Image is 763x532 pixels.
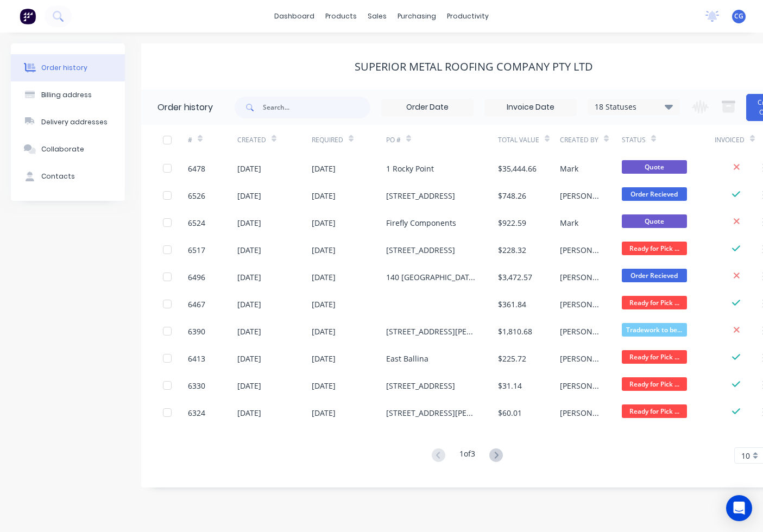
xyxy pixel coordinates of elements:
span: Order Recieved [622,269,687,282]
div: [PERSON_NAME] [560,299,600,310]
div: purchasing [392,8,442,24]
div: [PERSON_NAME] [560,353,600,364]
div: products [320,8,362,24]
div: 6413 [188,353,205,364]
div: Created [237,125,312,155]
div: $225.72 [498,353,526,364]
div: [DATE] [237,353,261,364]
div: 140 [GEOGRAPHIC_DATA] [386,271,476,283]
div: Mark [560,163,578,174]
div: Total Value [498,135,539,145]
div: $3,472.57 [498,271,532,283]
div: [DATE] [312,190,336,201]
div: [DATE] [237,271,261,283]
div: PO # [386,125,498,155]
div: Collaborate [41,144,84,154]
div: Mark [560,217,578,229]
img: Factory [20,8,36,24]
div: [DATE] [237,299,261,310]
div: Total Value [498,125,560,155]
div: 6524 [188,217,205,229]
input: Invoice Date [485,99,576,116]
span: Ready for Pick ... [622,296,687,309]
div: 1 Rocky Point [386,163,434,174]
input: Search... [263,97,370,118]
div: [STREET_ADDRESS] [386,190,455,201]
div: [DATE] [237,190,261,201]
div: [DATE] [312,271,336,283]
div: Billing address [41,90,92,100]
div: PO # [386,135,401,145]
div: Status [622,125,715,155]
div: [DATE] [312,407,336,419]
div: [STREET_ADDRESS] [386,380,455,391]
div: 6467 [188,299,205,310]
div: # [188,135,192,145]
div: productivity [442,8,494,24]
div: [DATE] [237,244,261,256]
div: 6526 [188,190,205,201]
span: Quote [622,214,687,228]
div: East Ballina [386,353,428,364]
div: $1,810.68 [498,326,532,337]
div: $748.26 [498,190,526,201]
div: [PERSON_NAME] [560,244,600,256]
div: Created By [560,125,622,155]
div: [PERSON_NAME] [560,407,600,419]
span: 10 [741,450,750,461]
span: Ready for Pick ... [622,377,687,391]
div: [PERSON_NAME] [560,326,600,337]
button: Delivery addresses [11,109,125,136]
div: Order history [41,63,87,73]
div: $228.32 [498,244,526,256]
div: Superior Metal Roofing Company Pty Ltd [355,60,593,73]
div: [DATE] [312,353,336,364]
button: Billing address [11,81,125,109]
div: [STREET_ADDRESS][PERSON_NAME] [386,407,476,419]
div: Required [312,125,386,155]
div: [DATE] [237,163,261,174]
div: Created By [560,135,598,145]
div: [PERSON_NAME] [560,190,600,201]
div: [DATE] [312,217,336,229]
span: Order Recieved [622,187,687,201]
div: Required [312,135,343,145]
div: [STREET_ADDRESS] [386,244,455,256]
div: Created [237,135,266,145]
div: Invoiced [715,135,745,145]
div: sales [362,8,392,24]
div: Delivery addresses [41,117,108,127]
div: [DATE] [312,299,336,310]
div: 6496 [188,271,205,283]
div: [STREET_ADDRESS][PERSON_NAME] [386,326,476,337]
div: Contacts [41,172,75,181]
div: 6330 [188,380,205,391]
div: [PERSON_NAME] [560,380,600,391]
span: Ready for Pick ... [622,350,687,364]
a: dashboard [269,8,320,24]
input: Order Date [382,99,473,116]
div: $60.01 [498,407,522,419]
div: 18 Statuses [588,101,679,113]
div: 6324 [188,407,205,419]
span: Quote [622,160,687,174]
div: 6517 [188,244,205,256]
span: Ready for Pick ... [622,242,687,255]
div: [PERSON_NAME] [560,271,600,283]
div: Order history [157,101,213,114]
div: Status [622,135,646,145]
div: $922.59 [498,217,526,229]
div: $31.14 [498,380,522,391]
button: Order history [11,54,125,81]
div: [DATE] [312,244,336,256]
button: Collaborate [11,136,125,163]
div: [DATE] [312,326,336,337]
div: Firefly Components [386,217,456,229]
div: [DATE] [237,380,261,391]
span: CG [734,11,743,21]
div: # [188,125,237,155]
div: [DATE] [312,380,336,391]
div: $361.84 [498,299,526,310]
div: Open Intercom Messenger [726,495,752,521]
div: [DATE] [237,326,261,337]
